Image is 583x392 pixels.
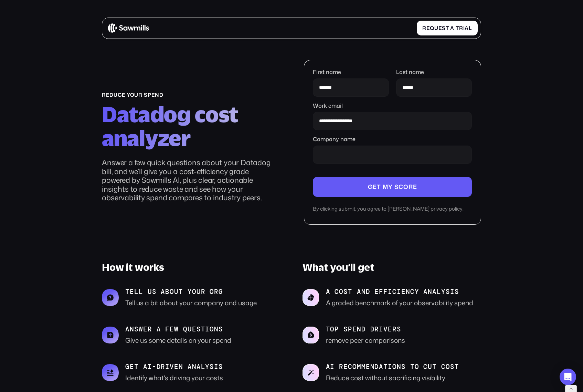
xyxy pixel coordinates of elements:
[313,103,472,109] label: Work email
[450,25,454,31] span: a
[326,326,405,333] p: Top Spend Drivers
[125,374,223,382] p: Identify what's driving your costs
[303,261,481,273] h3: What you’ll get
[125,336,231,345] p: Give us some details on your spend
[102,158,275,202] p: Answer a few quick questions about your Datadog bill, and we’ll give you a cost-efficiency grade ...
[438,25,442,31] span: e
[430,25,434,31] span: q
[313,69,472,213] form: Company name
[125,326,231,333] p: answer a few questions
[446,25,449,31] span: t
[417,21,478,35] a: Requestatrial
[560,369,576,385] div: Open Intercom Messenger
[396,69,472,75] label: Last name
[456,25,459,31] span: t
[326,288,473,296] p: A cost and efficiency analysis
[313,206,472,213] div: By clicking submit, you agree to [PERSON_NAME]' .
[422,25,426,31] span: R
[326,336,405,345] p: remove peer comparisons
[102,102,275,150] h2: Datadog cost analyzer
[326,363,459,371] p: AI recommendations to cut cost
[102,92,275,98] div: reduce your spend
[326,374,459,382] p: Reduce cost without sacrificing visibility
[125,299,257,307] p: Tell us a bit about your company and usage
[426,25,430,31] span: e
[459,25,463,31] span: r
[463,25,465,31] span: i
[125,363,223,371] p: Get AI-driven analysis
[442,25,446,31] span: s
[313,69,389,75] label: First name
[313,136,472,142] label: Company name
[102,261,280,273] h3: How it works
[125,288,257,296] p: tell us about your org
[431,206,463,213] a: privacy policy
[326,299,473,307] p: A graded benchmark of your observability spend
[469,25,472,31] span: l
[465,25,469,31] span: a
[434,25,438,31] span: u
